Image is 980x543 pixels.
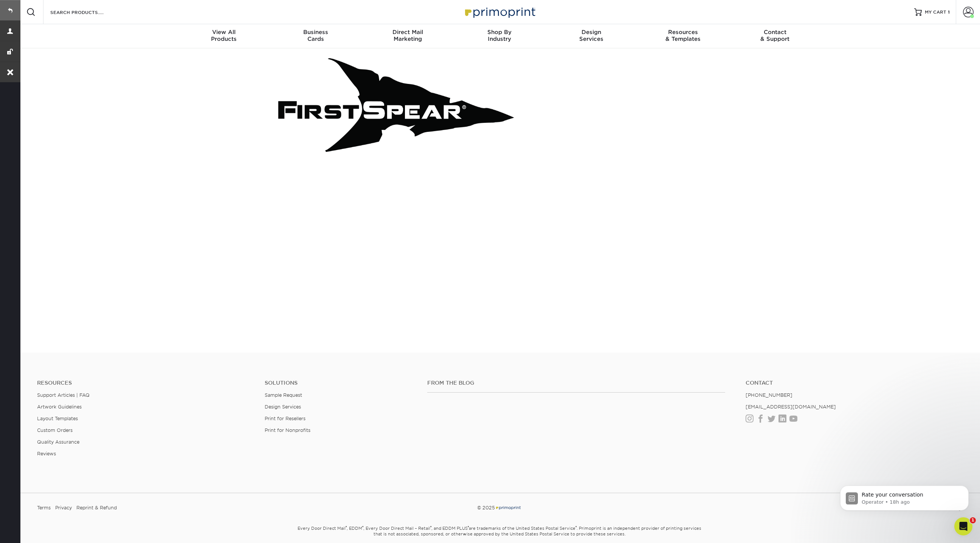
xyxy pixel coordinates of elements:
[270,29,362,36] span: Business
[343,502,655,514] div: © 2025
[545,24,637,48] a: DesignServices
[265,404,301,410] a: Design Services
[729,29,821,36] span: Contact
[454,24,546,48] a: Shop ByIndustry
[270,29,362,42] div: Cards
[37,439,79,445] a: Quality Assurance
[76,502,117,514] a: Reprint & Refund
[265,427,310,433] a: Print for Nonprofits
[362,24,454,48] a: Direct MailMarketing
[729,29,821,42] div: & Support
[468,525,469,529] sup: ®
[362,29,454,42] div: Marketing
[278,57,514,152] img: First Spear
[495,505,521,511] img: Primoprint
[270,24,362,48] a: BusinessCards
[430,525,431,529] sup: ®
[37,451,56,456] a: Reviews
[454,29,546,42] div: Industry
[362,29,454,36] span: Direct Mail
[746,404,836,410] a: [EMAIL_ADDRESS][DOMAIN_NAME]
[265,392,302,398] a: Sample Request
[925,9,946,15] span: MY CART
[954,517,972,535] iframe: Intercom live chat
[265,416,305,421] a: Print for Resellers
[19,161,980,350] iframe: To enrich screen reader interactions, please activate Accessibility in Grammarly extension settings
[637,29,729,36] span: Resources
[362,525,363,529] sup: ®
[37,427,73,433] a: Custom Orders
[37,416,78,421] a: Layout Templates
[462,4,537,20] img: Primoprint
[178,29,270,42] div: Products
[545,29,637,36] span: Design
[637,24,729,48] a: Resources& Templates
[37,392,90,398] a: Support Articles | FAQ
[729,24,821,48] a: Contact& Support
[746,380,962,386] a: Contact
[545,29,637,42] div: Services
[178,29,270,36] span: View All
[178,24,270,48] a: View AllProducts
[50,8,123,17] input: SEARCH PRODUCTS.....
[37,404,82,410] a: Artwork Guidelines
[346,525,347,529] sup: ®
[970,517,976,523] span: 1
[829,470,980,523] iframe: Intercom notifications message
[746,392,792,398] a: [PHONE_NUMBER]
[55,502,72,514] a: Privacy
[948,9,950,15] span: 1
[265,380,416,386] h4: Solutions
[575,525,577,529] sup: ®
[454,29,546,36] span: Shop By
[427,380,726,386] h4: From the Blog
[637,29,729,42] div: & Templates
[37,380,253,386] h4: Resources
[37,502,51,514] a: Terms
